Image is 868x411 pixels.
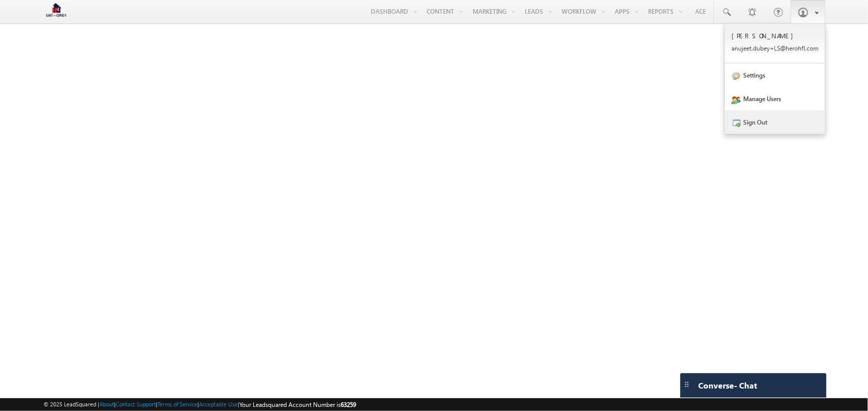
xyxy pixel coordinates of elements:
span: © 2025 LeadSquared | | | | | [43,400,356,409]
span: 63259 [341,401,356,408]
span: Your Leadsquared Account Number is [239,401,356,408]
a: Sign Out [725,110,825,134]
a: Settings [725,63,825,87]
p: anuje et.du bey+L S@her ohfl. com [731,44,818,52]
a: Acceptable Use [199,401,238,407]
p: [PERSON_NAME] [731,31,818,40]
a: Manage Users [725,87,825,110]
a: Terms of Service [158,401,197,407]
span: Converse - Chat [698,381,757,390]
a: About [99,401,114,407]
a: Contact Support [116,401,156,407]
img: carter-drag [683,380,691,389]
a: [PERSON_NAME] anujeet.dubey+LS@herohfl.com [725,24,825,63]
img: Custom Logo [43,3,69,20]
